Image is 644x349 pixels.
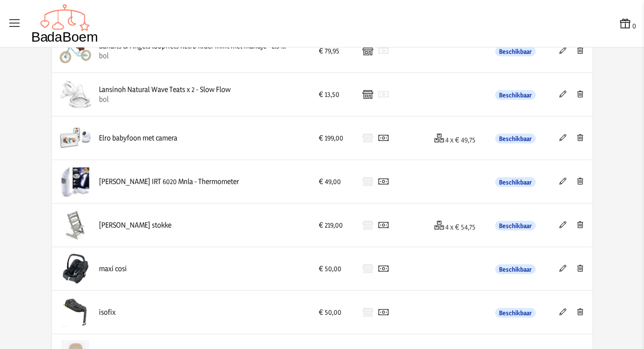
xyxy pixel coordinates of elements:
[495,47,536,56] span: Beschikbaar
[319,177,346,186] div: € 49,00
[433,217,479,233] div: 4 x € 54,75
[99,133,177,143] div: Elro babyfoon met camera
[319,264,346,274] div: € 50,00
[319,307,346,317] div: € 50,00
[319,133,346,143] div: € 199,00
[99,307,116,317] div: isofix
[495,90,536,100] span: Beschikbaar
[99,220,171,230] div: [PERSON_NAME] stokke
[495,177,536,187] span: Beschikbaar
[495,134,536,143] span: Beschikbaar
[99,264,127,274] div: maxi cosi
[495,221,536,231] span: Beschikbaar
[31,4,98,43] img: Badaboem
[99,85,231,94] div: Lansinoh Natural Wave Teats x 2 - Slow Flow
[319,90,346,99] div: € 13,50
[99,177,239,186] div: [PERSON_NAME] IRT 6020 Mnla - Thermometer
[319,46,346,56] div: € 79,95
[99,94,231,104] div: bol
[495,308,536,318] span: Beschikbaar
[495,264,536,274] span: Beschikbaar
[319,220,346,230] div: € 219,00
[433,130,479,146] div: 4 x € 49,75
[99,51,287,61] div: bol
[619,17,636,31] button: 0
